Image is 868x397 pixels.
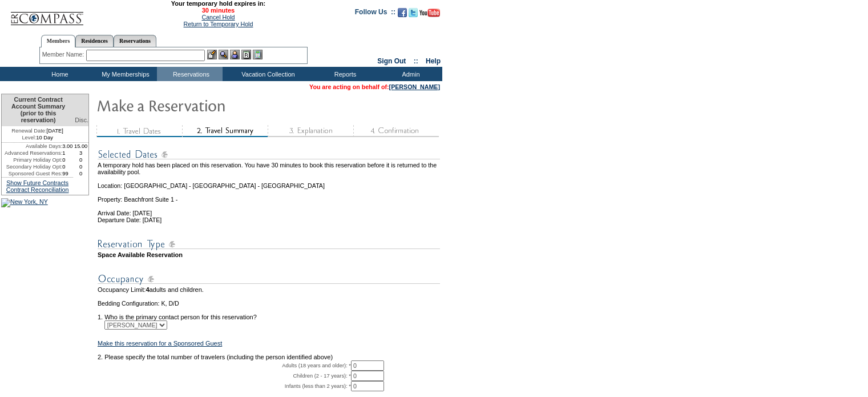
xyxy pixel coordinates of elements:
[409,8,418,17] img: Follow us on Twitter
[146,286,149,293] span: 4
[353,125,439,137] img: step4_state1.gif
[377,57,406,65] a: Sign Out
[73,170,88,177] td: 0
[62,170,73,177] td: 99
[98,300,440,307] td: Bedding Configuration: K, D/D
[414,57,418,65] span: ::
[98,147,440,162] img: subTtlSelectedDates.gif
[11,127,46,134] span: Renewal Date:
[398,11,407,18] a: Become our fan on Facebook
[96,94,325,117] img: Make Reservation
[223,67,311,81] td: Vacation Collection
[98,381,351,391] td: Infants (less than 2 years): *
[409,11,418,18] a: Follow us on Twitter
[98,162,440,175] td: A temporary hold has been placed on this reservation. You have 30 minutes to book this reservatio...
[389,83,440,90] a: [PERSON_NAME]
[98,203,440,216] td: Arrival Date: [DATE]
[398,8,407,17] img: Become our fan on Facebook
[182,125,268,137] img: step2_state2.gif
[6,186,69,193] a: Contract Reconciliation
[6,179,68,186] a: Show Future Contracts
[98,272,440,286] img: subTtlOccupancy.gif
[2,163,62,170] td: Secondary Holiday Opt:
[311,67,377,81] td: Reports
[98,360,351,371] td: Adults (18 years and older): *
[98,216,440,223] td: Departure Date: [DATE]
[268,125,353,137] img: step3_state1.gif
[419,11,440,18] a: Subscribe to our YouTube Channel
[355,7,395,21] td: Follow Us ::
[114,35,156,47] a: Reservations
[98,251,440,258] td: Space Available Reservation
[184,21,253,27] a: Return to Temporary Hold
[98,371,351,381] td: Children (2 - 17 years): *
[62,150,73,157] td: 1
[98,340,222,347] a: Make this reservation for a Sponsored Guest
[230,50,240,59] img: Impersonate
[73,150,88,157] td: 3
[219,50,228,59] img: View
[201,14,235,21] a: Cancel Hold
[2,143,62,150] td: Available Days:
[41,35,76,47] a: Members
[73,143,88,150] td: 15.00
[98,307,440,320] td: 1. Who is the primary contact person for this reservation?
[98,175,440,189] td: Location: [GEOGRAPHIC_DATA] - [GEOGRAPHIC_DATA] - [GEOGRAPHIC_DATA]
[62,163,73,170] td: 0
[2,94,73,126] td: Current Contract Account Summary (prior to this reservation)
[26,67,91,81] td: Home
[42,50,86,59] div: Member Name:
[73,163,88,170] td: 0
[419,9,440,17] img: Subscribe to our YouTube Channel
[253,50,263,59] img: b_calculator.gif
[75,117,88,123] span: Disc.
[75,35,114,47] a: Residences
[98,189,440,203] td: Property: Beachfront Suite 1 -
[62,157,73,163] td: 0
[2,170,62,177] td: Sponsored Guest Res:
[98,354,440,360] td: 2. Please specify the total number of travelers (including the person identified above)
[22,134,36,141] span: Level:
[98,286,440,293] td: Occupancy Limit: adults and children.
[2,157,62,163] td: Primary Holiday Opt:
[91,67,157,81] td: My Memberships
[98,237,440,251] img: subTtlResType.gif
[1,198,48,207] img: New York, NY
[157,67,223,81] td: Reservations
[241,50,251,59] img: Reservations
[10,2,84,26] img: Compass Home
[73,157,88,163] td: 0
[2,134,73,143] td: 10 Day
[377,67,442,81] td: Admin
[2,126,73,134] td: [DATE]
[90,7,346,14] span: 30 minutes
[62,143,73,150] td: 3.00
[2,150,62,157] td: Advanced Reservations:
[426,57,441,65] a: Help
[96,125,182,137] img: step1_state3.gif
[309,83,440,90] span: You are acting on behalf of:
[207,50,217,59] img: b_edit.gif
